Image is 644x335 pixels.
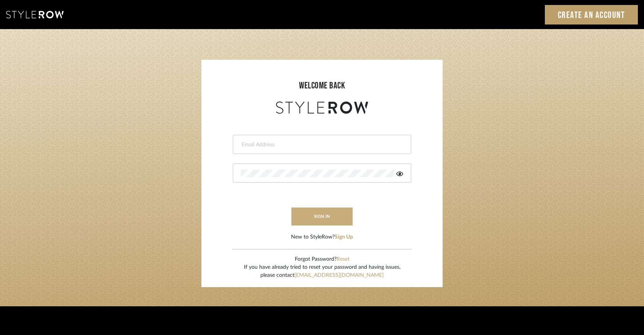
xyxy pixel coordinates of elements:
[244,255,400,263] div: Forgot Password?
[294,273,384,278] a: [EMAIL_ADDRESS][DOMAIN_NAME]
[291,233,353,241] div: New to StyleRow?
[291,208,353,226] button: sign in
[244,263,400,279] div: If you have already tried to reset your password and having issues, please contact
[337,255,350,263] button: Reset
[241,141,401,149] input: Email Address
[545,5,638,25] a: Create an Account
[335,233,353,241] button: Sign Up
[209,79,435,93] div: welcome back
